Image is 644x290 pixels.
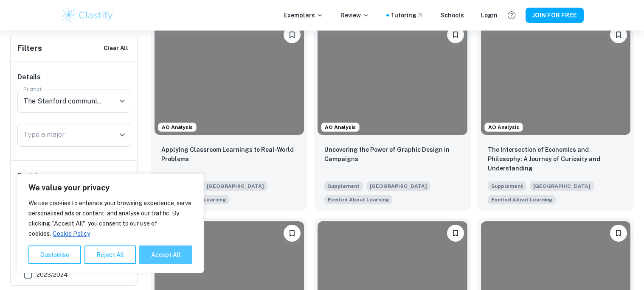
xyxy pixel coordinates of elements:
[28,245,81,264] button: Customise
[488,145,624,173] p: The Intersection of Economics and Philosophy: A Journey of Curiosity and Understanding
[481,11,498,20] a: Login
[324,181,363,191] span: Supplement
[478,20,634,211] a: AO AnalysisPlease log in to bookmark exemplarsThe Intersection of Economics and Philosophy: A Jou...
[447,225,464,242] button: Please log in to bookmark exemplars
[440,11,464,20] a: Schools
[284,26,301,43] button: Please log in to bookmark exemplars
[161,145,297,164] p: Applying Classroom Learnings to Real-World Problems
[116,95,128,107] button: Open
[447,26,464,43] button: Please log in to bookmark exemplars
[504,8,519,22] button: Help and Feedback
[139,245,192,264] button: Accept All
[52,230,90,237] a: Cookie Policy
[17,42,42,54] h6: Filters
[84,245,136,264] button: Reject All
[23,85,42,92] label: Prompt
[488,194,556,204] span: The Stanford community is deeply curious and driven to learn in and out of the classroom. Reflect...
[610,26,627,43] button: Please log in to bookmark exemplars
[610,225,627,242] button: Please log in to bookmark exemplars
[28,198,192,239] p: We use cookies to enhance your browsing experience, serve personalised ads or content, and analys...
[61,7,115,24] img: Clastify logo
[485,123,523,131] span: AO Analysis
[526,8,584,23] button: JOIN FOR FREE
[491,196,552,204] span: Excited About Learning
[17,174,204,273] div: We value your privacy
[328,196,389,204] span: Excited About Learning
[17,72,131,82] h6: Details
[284,11,323,20] p: Exemplars
[366,181,430,191] span: [GEOGRAPHIC_DATA]
[17,171,131,181] h6: Decision
[158,123,196,131] span: AO Analysis
[391,11,423,20] a: Tutoring
[28,183,192,193] p: We value your privacy
[340,11,369,20] p: Review
[314,20,470,211] a: AO AnalysisPlease log in to bookmark exemplarsUncovering the Power of Graphic Design in Campaigns...
[101,42,130,55] button: Clear All
[324,194,392,204] span: The Stanford community is deeply curious and driven to learn in and out of the classroom. Reflect...
[324,145,460,164] p: Uncovering the Power of Graphic Design in Campaigns
[530,181,594,191] span: [GEOGRAPHIC_DATA]
[321,123,359,131] span: AO Analysis
[151,20,307,211] a: AO AnalysisPlease log in to bookmark exemplarsApplying Classroom Learnings to Real-World Problems...
[284,225,301,242] button: Please log in to bookmark exemplars
[37,270,68,279] span: 2023/2024
[116,129,128,141] button: Open
[203,181,267,191] span: [GEOGRAPHIC_DATA]
[488,181,526,191] span: Supplement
